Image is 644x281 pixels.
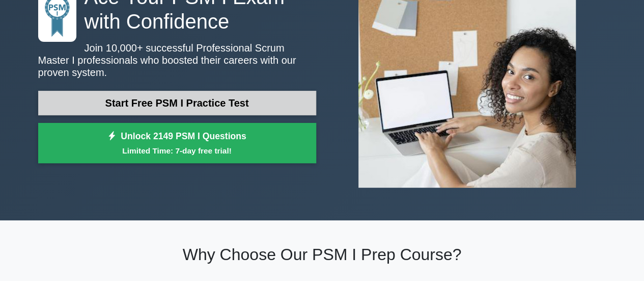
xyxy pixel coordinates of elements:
small: Limited Time: 7-day free trial! [51,145,303,157]
a: Unlock 2149 PSM I QuestionsLimited Time: 7-day free trial! [38,123,316,164]
h2: Why Choose Our PSM I Prep Course? [38,245,606,264]
p: Join 10,000+ successful Professional Scrum Master I professionals who boosted their careers with ... [38,42,316,79]
a: Start Free PSM I Practice Test [38,91,316,115]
